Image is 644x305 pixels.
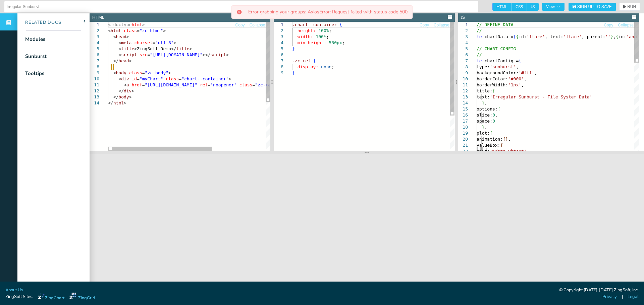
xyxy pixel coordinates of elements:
[137,76,140,81] span: =
[458,136,468,142] div: 20
[458,46,468,52] div: 5
[577,5,612,9] span: Sign Up to Save
[458,40,468,46] div: 4
[495,112,497,118] span: ,
[619,3,640,11] button: RUN
[131,76,137,81] span: id
[342,40,345,45] span: ;
[116,70,126,75] span: body
[503,137,505,142] span: {
[131,88,134,93] span: >
[121,46,134,51] span: title
[542,3,565,11] button: View
[316,34,326,39] span: 100%
[477,22,514,27] span: // DEFINE DATA
[477,106,498,111] span: options:
[90,22,99,28] div: 1
[113,34,116,39] span: <
[140,28,163,33] span: "zc-html"
[126,34,129,39] span: >
[298,34,313,39] span: width:
[458,112,468,118] div: 16
[200,82,208,87] span: rel
[500,143,503,148] span: {
[166,76,179,81] span: class
[113,94,119,99] span: </
[174,40,176,45] span: >
[253,82,255,87] span: =
[298,40,326,45] span: min-height:
[124,28,137,33] span: class
[477,88,492,93] span: title:
[118,52,121,57] span: <
[124,100,126,105] span: >
[419,22,429,28] button: Copy
[458,76,468,82] div: 10
[131,82,142,87] span: href
[313,58,316,63] span: {
[171,46,176,51] span: </
[118,94,129,99] span: body
[329,40,342,45] span: 530px
[616,34,619,39] span: {
[497,106,500,111] span: {
[140,52,147,57] span: src
[610,34,613,39] span: }
[519,34,526,39] span: id:
[90,34,99,40] div: 3
[490,131,492,136] span: {
[605,34,610,39] span: ''
[274,52,283,58] div: 6
[124,82,126,87] span: <
[512,3,527,11] span: CSS
[90,28,99,34] div: 2
[153,40,155,45] span: =
[181,76,229,81] span: "chart--container"
[274,70,283,76] div: 9
[210,52,226,57] span: script
[126,82,129,87] span: a
[274,64,283,70] div: 8
[490,94,592,99] span: 'Irregular Sunburst - File System Data'
[90,94,99,100] div: 13
[477,34,484,39] span: let
[134,46,137,51] span: >
[255,82,276,87] span: "zc-ref"
[458,64,468,70] div: 8
[129,94,132,99] span: >
[113,70,116,75] span: <
[7,1,476,12] input: Untitled Demo
[582,34,605,39] span: , parent:
[210,82,236,87] span: "noopener"
[492,88,495,93] span: {
[602,294,617,300] a: Privacy
[274,34,283,40] div: 3
[622,294,623,300] span: |
[458,148,468,154] div: 22
[142,22,145,27] span: >
[203,52,210,57] span: ></
[492,112,495,118] span: 0
[490,64,516,69] span: 'sunburst'
[433,22,450,28] button: Collapse
[155,40,174,45] span: "utf-8"
[339,22,342,27] span: {
[90,40,99,46] div: 4
[131,22,142,27] span: html
[208,82,210,87] span: =
[129,70,142,75] span: class
[140,76,163,81] span: "myChart"
[332,64,334,69] span: ;
[458,28,468,34] div: 2
[124,88,131,93] span: div
[90,88,99,94] div: 12
[142,70,145,75] span: =
[458,118,468,124] div: 17
[235,23,245,27] span: Copy
[519,70,534,75] span: '#fff'
[477,131,490,136] span: plot:
[129,58,132,63] span: >
[118,58,129,63] span: head
[298,64,319,69] span: display:
[618,22,634,28] button: Collapse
